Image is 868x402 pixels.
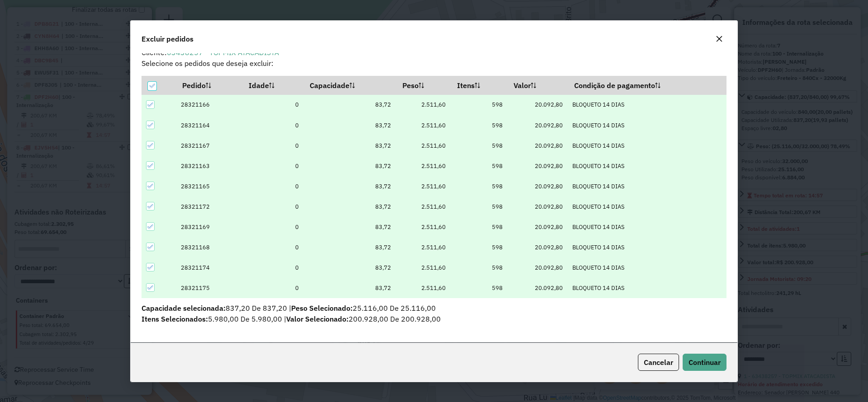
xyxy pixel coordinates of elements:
[508,115,568,136] td: 20.092,80
[396,257,451,278] td: 2.511,60
[451,237,508,257] td: 598
[303,176,396,196] td: 83,72
[176,156,242,176] td: 28321163
[142,314,208,323] span: Itens Selecionados:
[638,354,679,371] button: Cancelar
[303,196,396,217] td: 83,72
[689,358,721,367] span: Continuar
[568,95,726,115] td: BLOQUETO 14 DIAS
[451,95,508,115] td: 598
[242,257,303,278] td: 0
[451,278,508,298] td: 598
[303,115,396,136] td: 83,72
[176,95,242,115] td: 28321166
[508,156,568,176] td: 20.092,80
[508,257,568,278] td: 20.092,80
[568,278,726,298] td: BLOQUETO 14 DIAS
[176,217,242,237] td: 28321169
[142,33,193,44] span: Excluir pedidos
[508,217,568,237] td: 20.092,80
[568,156,726,176] td: BLOQUETO 14 DIAS
[303,237,396,257] td: 83,72
[451,115,508,136] td: 598
[508,278,568,298] td: 20.092,80
[303,136,396,156] td: 83,72
[142,303,726,313] p: 837,20 De 837,20 | 25.116,00 De 25.116,00
[242,237,303,257] td: 0
[142,304,226,313] span: Capacidade selecionada:
[286,314,349,323] span: Valor Selecionado:
[176,136,242,156] td: 28321167
[683,354,726,371] button: Continuar
[242,176,303,196] td: 0
[176,278,242,298] td: 28321175
[242,115,303,136] td: 0
[303,217,396,237] td: 83,72
[303,156,396,176] td: 83,72
[176,76,242,95] th: Pedido
[396,76,451,95] th: Peso
[508,76,568,95] th: Valor
[451,176,508,196] td: 598
[508,237,568,257] td: 20.092,80
[242,136,303,156] td: 0
[242,95,303,115] td: 0
[396,176,451,196] td: 2.511,60
[242,217,303,237] td: 0
[568,176,726,196] td: BLOQUETO 14 DIAS
[242,76,303,95] th: Idade
[451,257,508,278] td: 598
[303,95,396,115] td: 83,72
[451,156,508,176] td: 598
[396,196,451,217] td: 2.511,60
[568,257,726,278] td: BLOQUETO 14 DIAS
[568,136,726,156] td: BLOQUETO 14 DIAS
[568,115,726,136] td: BLOQUETO 14 DIAS
[451,136,508,156] td: 598
[644,358,673,367] span: Cancelar
[568,196,726,217] td: BLOQUETO 14 DIAS
[451,76,508,95] th: Itens
[142,313,726,324] p: 200.928,00 De 200.928,00
[291,304,353,313] span: Peso Selecionado:
[176,176,242,196] td: 28321165
[568,217,726,237] td: BLOQUETO 14 DIAS
[508,95,568,115] td: 20.092,80
[142,314,286,323] span: 5.980,00 De 5.980,00 |
[451,196,508,217] td: 598
[242,156,303,176] td: 0
[508,136,568,156] td: 20.092,80
[396,95,451,115] td: 2.511,60
[396,237,451,257] td: 2.511,60
[303,76,396,95] th: Capacidade
[242,196,303,217] td: 0
[396,156,451,176] td: 2.511,60
[508,176,568,196] td: 20.092,80
[142,58,726,69] p: Selecione os pedidos que deseja excluir:
[396,278,451,298] td: 2.511,60
[568,76,726,95] th: Condição de pagamento
[176,257,242,278] td: 28321174
[451,217,508,237] td: 598
[176,196,242,217] td: 28321172
[176,115,242,136] td: 28321164
[396,115,451,136] td: 2.511,60
[396,136,451,156] td: 2.511,60
[176,237,242,257] td: 28321168
[568,237,726,257] td: BLOQUETO 14 DIAS
[508,196,568,217] td: 20.092,80
[396,217,451,237] td: 2.511,60
[303,257,396,278] td: 83,72
[242,278,303,298] td: 0
[303,278,396,298] td: 83,72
